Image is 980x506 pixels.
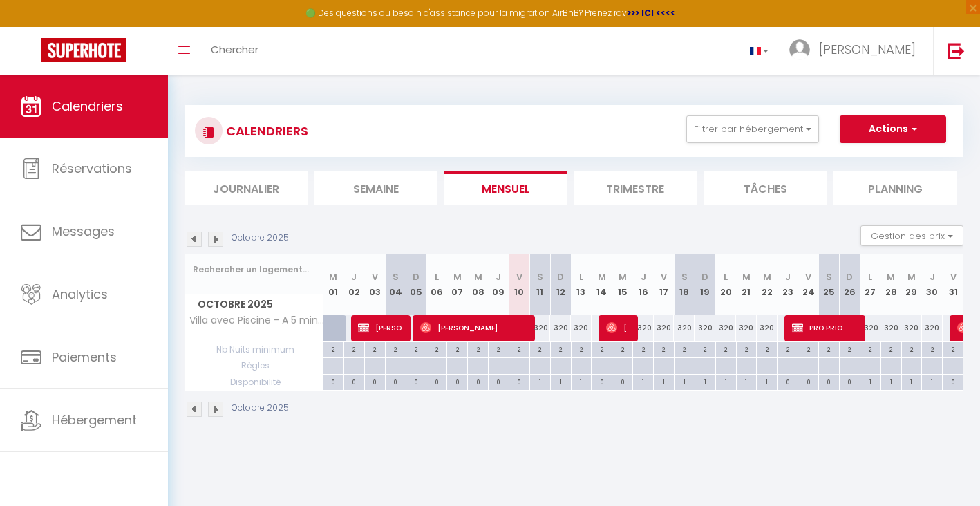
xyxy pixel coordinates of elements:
th: 22 [757,254,778,315]
abbr: L [868,270,872,283]
span: Hébergement [52,411,137,429]
div: 0 [840,375,860,388]
th: 19 [695,254,715,315]
li: Trimestre [574,171,697,205]
abbr: S [826,270,832,283]
abbr: J [930,270,935,283]
li: Tâches [704,171,827,205]
abbr: M [474,270,482,283]
div: 0 [447,375,467,388]
div: 2 [468,342,488,355]
th: 02 [343,254,364,315]
div: 1 [881,375,901,388]
div: 320 [654,315,675,341]
th: 03 [364,254,385,315]
span: Messages [52,223,115,240]
div: 1 [716,375,736,388]
th: 25 [819,254,840,315]
div: 320 [633,315,654,341]
div: 0 [592,375,612,388]
th: 21 [736,254,757,315]
img: Super Booking [41,38,126,62]
div: 1 [922,375,942,388]
th: 20 [715,254,736,315]
abbr: V [516,270,522,283]
div: 1 [675,375,695,388]
span: [PERSON_NAME] [358,315,406,341]
th: 14 [592,254,612,315]
li: Semaine [314,171,437,205]
div: 0 [406,375,426,388]
div: 2 [675,342,695,355]
th: 07 [447,254,468,315]
div: 1 [737,375,757,388]
abbr: M [742,270,751,283]
div: 2 [551,342,571,355]
li: Mensuel [444,171,567,205]
img: logout [948,42,965,59]
span: PRO PRIO [792,315,861,341]
div: 0 [323,375,343,388]
th: 01 [323,254,344,315]
div: 1 [633,375,653,388]
div: 1 [572,375,592,388]
div: 1 [530,375,550,388]
th: 23 [778,254,798,315]
th: 05 [406,254,426,315]
div: 2 [922,342,942,355]
span: Réservations [52,160,132,177]
th: 16 [633,254,654,315]
div: 320 [736,315,757,341]
div: 2 [798,342,818,355]
div: 1 [860,375,880,388]
h3: CALENDRIERS [223,115,308,147]
abbr: S [537,270,543,283]
a: ... [PERSON_NAME] [779,27,933,75]
div: 2 [737,342,757,355]
abbr: M [329,270,337,283]
a: >>> ICI <<<< [627,7,675,19]
th: 13 [571,254,592,315]
th: 30 [922,254,943,315]
div: 2 [778,342,798,355]
div: 2 [902,342,922,355]
abbr: S [681,270,688,283]
abbr: V [372,270,378,283]
th: 12 [550,254,571,315]
button: Gestion des prix [860,225,963,246]
div: 0 [819,375,839,388]
abbr: V [950,270,957,283]
th: 04 [385,254,406,315]
div: 320 [880,315,901,341]
span: Nb Nuits minimum [185,342,323,357]
th: 18 [674,254,695,315]
div: 2 [386,342,406,355]
abbr: M [619,270,627,283]
div: 1 [654,375,674,388]
abbr: M [598,270,606,283]
div: 0 [489,375,509,388]
span: [PERSON_NAME] [606,315,634,341]
div: 0 [386,375,406,388]
th: 10 [509,254,529,315]
abbr: J [351,270,357,283]
abbr: V [805,270,811,283]
abbr: D [846,270,853,283]
span: Règles [185,358,323,373]
div: 1 [695,375,715,388]
button: Filtrer par hébergement [686,115,819,143]
th: 27 [860,254,880,315]
abbr: V [661,270,667,283]
div: 1 [551,375,571,388]
th: 26 [839,254,860,315]
th: 24 [798,254,819,315]
div: 0 [612,375,632,388]
div: 2 [654,342,674,355]
abbr: M [453,270,462,283]
div: 2 [819,342,839,355]
abbr: J [641,270,646,283]
div: 2 [509,342,529,355]
div: 0 [344,375,364,388]
div: 0 [468,375,488,388]
div: 320 [901,315,922,341]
